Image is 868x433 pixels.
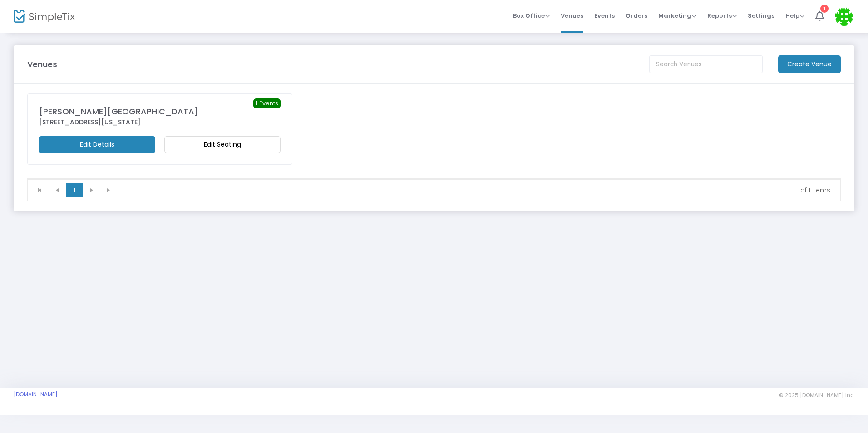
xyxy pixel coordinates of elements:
[513,11,550,20] span: Box Office
[649,55,763,73] input: Search Venues
[594,4,615,27] span: Events
[14,391,58,398] a: [DOMAIN_NAME]
[707,11,737,20] span: Reports
[779,392,854,399] span: © 2025 [DOMAIN_NAME] Inc.
[626,4,647,27] span: Orders
[785,11,804,20] span: Help
[28,179,840,179] div: Data table
[39,118,281,127] div: [STREET_ADDRESS][US_STATE]
[253,98,281,108] span: 1 Events
[39,105,281,118] div: [PERSON_NAME][GEOGRAPHIC_DATA]
[66,183,83,197] span: Page 1
[27,58,57,70] m-panel-title: Venues
[820,5,829,13] div: 1
[658,11,696,20] span: Marketing
[164,136,281,153] m-button: Edit Seating
[124,186,830,195] kendo-pager-info: 1 - 1 of 1 items
[748,4,774,27] span: Settings
[778,55,841,73] m-button: Create Venue
[561,4,583,27] span: Venues
[39,136,155,153] m-button: Edit Details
